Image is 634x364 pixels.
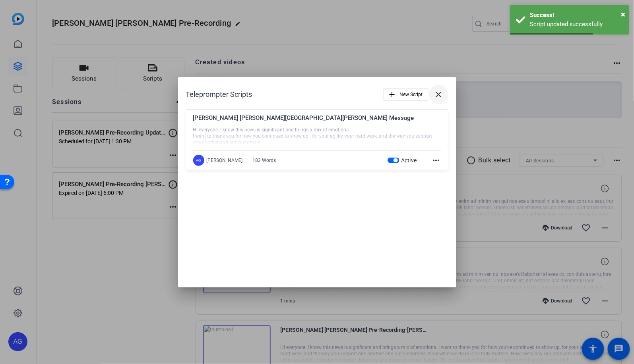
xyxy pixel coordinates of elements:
span: Active [401,157,417,164]
mat-icon: close [434,90,444,99]
h1: Teleprompter Scripts [186,90,252,99]
span: New Script [400,87,423,102]
button: Close [621,8,626,20]
button: New Script [383,88,429,101]
div: Script updated successfully [530,20,623,29]
div: AG [193,155,204,166]
mat-icon: add [388,90,397,99]
div: 183 Words [253,157,276,164]
div: Success! [530,11,623,20]
div: [PERSON_NAME] [206,157,242,164]
mat-icon: more_horiz [432,156,441,165]
span: × [621,10,626,19]
div: [PERSON_NAME] [PERSON_NAME][GEOGRAPHIC_DATA][PERSON_NAME] Message [193,114,441,127]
